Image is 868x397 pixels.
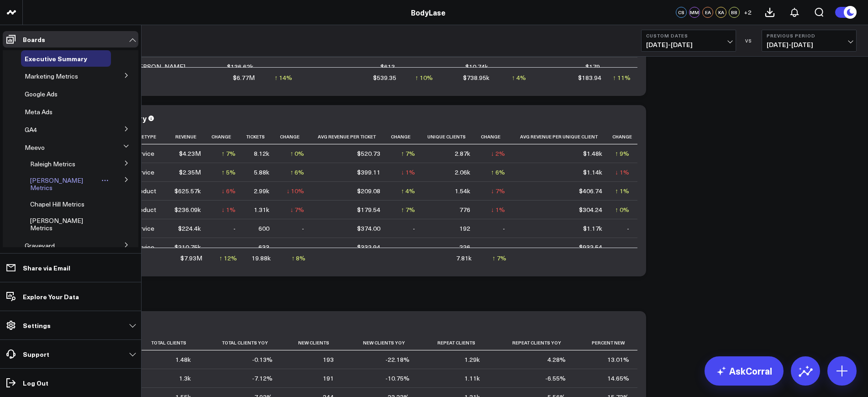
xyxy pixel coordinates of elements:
[464,374,480,383] div: 1.11k
[429,62,431,71] div: -
[132,168,154,177] div: Service
[380,62,395,71] div: $613
[459,205,470,214] div: 776
[401,149,415,158] div: ↑ 7%
[25,90,58,98] span: Google Ads
[641,30,736,52] button: Custom Dates[DATE]-[DATE]
[209,129,244,144] th: Change
[574,335,637,350] th: Percent New
[23,293,79,300] p: Explore Your Data
[178,224,201,233] div: $224.4k
[491,205,505,214] div: ↓ 1%
[627,62,629,71] div: -
[132,129,172,144] th: Saletype
[180,254,202,263] div: $7.93M
[25,72,78,80] span: Marketing Metrics
[579,186,602,196] div: $406.74
[30,160,75,168] a: Raleigh Metrics
[174,205,201,214] div: $236.09k
[389,129,423,144] th: Change
[385,355,410,364] div: -22.18%
[25,125,37,134] span: GA4
[488,335,574,350] th: Repeat Clients Yoy
[132,149,154,158] div: Service
[607,355,629,364] div: 13.01%
[762,30,857,52] button: Previous Period[DATE]-[DATE]
[221,168,236,177] div: ↑ 5%
[25,54,87,63] span: Executive Summary
[715,7,726,18] div: KA
[401,205,415,214] div: ↑ 7%
[627,243,629,252] div: -
[174,186,201,196] div: $625.57k
[767,33,852,38] b: Previous Period
[25,55,87,62] a: Executive Summary
[174,243,201,252] div: $210.75k
[357,186,380,196] div: $209.08
[227,62,253,71] div: $136.62k
[244,129,278,144] th: Tickets
[286,186,304,196] div: ↓ 10%
[252,355,273,364] div: -0.13%
[413,243,415,252] div: -
[646,33,731,38] b: Custom Dates
[302,224,304,233] div: -
[132,186,156,196] div: Product
[25,126,37,133] a: GA4
[357,168,380,177] div: $399.11
[491,149,505,158] div: ↓ 2%
[689,7,700,18] div: MM
[179,168,201,177] div: $2.35M
[233,73,255,82] div: $6.77M
[254,186,269,196] div: 2.99k
[179,149,201,158] div: $4.23M
[357,243,380,252] div: $332.94
[615,168,629,177] div: ↓ 1%
[613,73,631,82] div: ↑ 11%
[610,129,637,144] th: Change
[413,224,415,233] div: -
[615,186,629,196] div: ↑ 1%
[342,335,418,350] th: New Clients Yoy
[729,7,740,18] div: BB
[503,243,505,252] div: -
[199,335,281,350] th: Total Clients Yoy
[607,374,629,383] div: 14.65%
[25,73,78,80] a: Marketing Metrics
[357,205,380,214] div: $179.54
[615,149,629,158] div: ↑ 9%
[278,129,312,144] th: Change
[290,149,304,158] div: ↑ 0%
[323,374,334,383] div: 191
[290,205,304,214] div: ↓ 7%
[132,62,185,71] div: [PERSON_NAME]
[491,168,505,177] div: ↑ 6%
[25,108,53,116] a: Meta Ads
[132,205,156,214] div: Product
[373,73,396,82] div: $539.35
[357,149,380,158] div: $520.73
[401,168,415,177] div: ↓ 1%
[513,129,610,144] th: Avg Revenue Per Unique Client
[132,335,199,350] th: Total Clients
[455,186,470,196] div: 1.54k
[578,73,601,82] div: $183.94
[252,254,271,263] div: 19.88k
[411,7,446,17] a: BodyLase
[312,129,389,144] th: Avg Revenue Per Ticket
[456,254,472,263] div: 7.81k
[221,149,236,158] div: ↑ 7%
[25,242,55,249] a: Graveyard
[252,374,273,383] div: -7.12%
[741,38,757,43] div: VS
[522,62,525,71] div: -
[302,243,304,252] div: -
[646,41,731,48] span: [DATE] - [DATE]
[702,7,713,18] div: EA
[455,149,470,158] div: 2.87k
[258,243,269,252] div: 633
[132,224,154,233] div: Service
[175,355,191,364] div: 1.48k
[459,224,470,233] div: 192
[23,379,48,386] p: Log Out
